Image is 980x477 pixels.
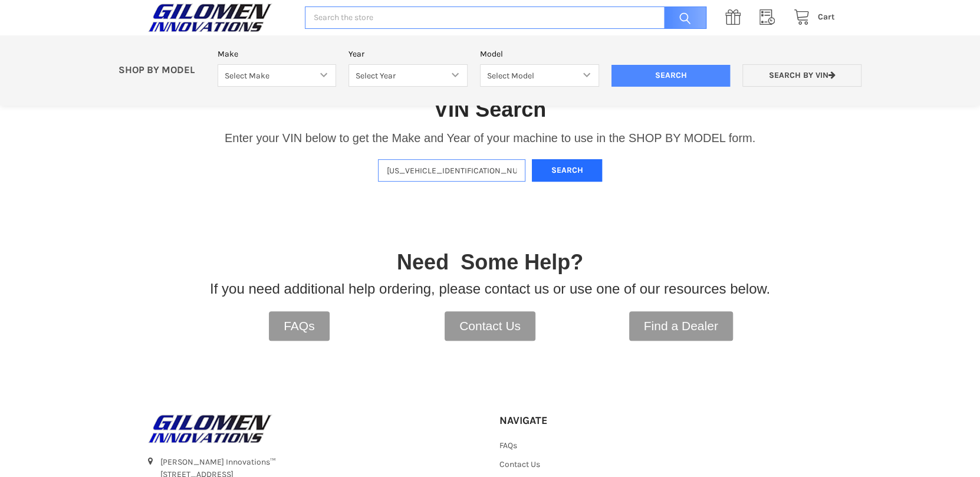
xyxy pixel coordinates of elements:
a: FAQs [499,440,517,450]
a: Cart [787,10,835,25]
h5: Navigate [499,414,598,427]
a: FAQs [269,311,330,341]
button: Search [532,159,603,182]
p: SHOP BY MODEL [113,64,212,77]
label: Year [348,48,468,60]
label: Model [480,48,599,60]
a: Find a Dealer [629,311,733,341]
a: Search by VIN [742,64,861,87]
input: Search [658,6,706,29]
a: Contact Us [499,459,540,469]
input: Search [611,65,731,87]
p: Enter your VIN below to get the Make and Year of your machine to use in the SHOP BY MODEL form. [225,129,755,147]
input: Enter VIN of your machine [378,159,525,182]
label: Make [218,48,337,60]
img: GILOMEN INNOVATIONS [145,414,275,443]
p: Need Some Help? [397,246,583,278]
h1: VIN Search [434,96,546,123]
p: If you need additional help ordering, please contact us or use one of our resources below. [210,278,770,300]
span: Cart [818,12,835,22]
a: GILOMEN INNOVATIONS [145,3,292,32]
a: GILOMEN INNOVATIONS [145,414,481,443]
input: Search the store [305,6,706,29]
a: Contact Us [445,311,535,341]
img: GILOMEN INNOVATIONS [145,3,275,32]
